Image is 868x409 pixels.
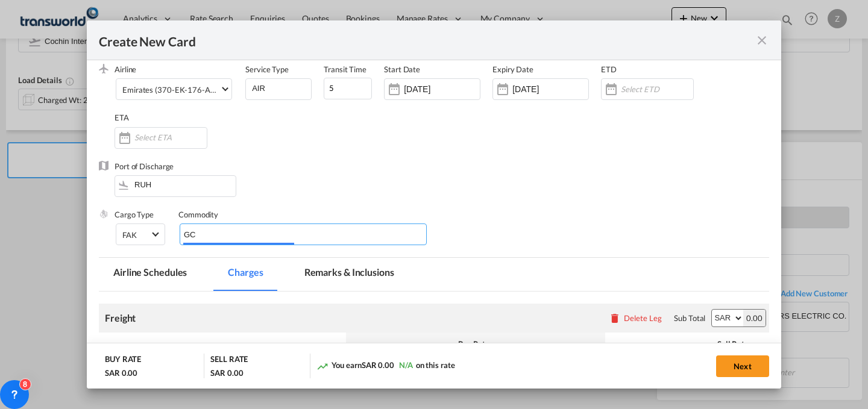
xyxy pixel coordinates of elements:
md-icon: icon-close fg-AAA8AD m-0 pointer [755,33,769,48]
md-tab-item: Remarks & Inclusions [290,258,409,291]
input: Expiry Date [512,84,588,94]
label: Airline [115,64,136,74]
input: Start Date [404,84,480,94]
button: Next [716,355,769,377]
img: cargo.png [99,209,108,219]
input: Enter Port of Discharge [121,176,236,194]
div: SAR 0.00 [210,367,243,378]
div: Sell Rates [611,339,858,349]
label: Cargo Type [115,210,154,219]
md-select: Select Airline: Emirates (370-EK-176-AE / 176) [116,78,232,100]
input: Select ETA [134,133,207,142]
md-pagination-wrapper: Use the left and right arrow keys to navigate between tabs [99,258,421,291]
input: 0 [324,78,372,99]
md-icon: icon-delete [609,312,621,324]
label: Transit Time [324,64,366,74]
div: Emirates (370-EK-176-AE / 176) [122,85,238,95]
input: Chips input. [184,225,294,245]
div: FAK [122,230,137,240]
button: Delete Leg [609,313,662,323]
md-dialog: Create New Card ... [87,20,781,389]
span: N/A [399,360,413,370]
label: ETD [601,64,617,74]
div: SAR 0.00 [105,367,137,378]
div: You earn on this rate [316,360,455,372]
md-icon: icon-trending-up [316,360,329,372]
div: Delete Leg [624,313,662,323]
input: Select ETD [621,84,693,94]
div: Freight [105,311,136,325]
label: ETA [115,113,129,122]
div: SELL RATE [210,354,248,367]
div: Buy Rates [352,339,599,349]
input: Enter Service Type [251,79,311,97]
label: Service Type [245,64,289,74]
label: Port of Discharge [115,161,174,171]
div: Sub Total [674,313,705,323]
md-select: Select Cargo type: FAK [116,223,165,245]
md-chips-wrap: Chips container with autocompletion. Enter the text area, type text to search, and then use the u... [180,223,427,245]
span: SAR 0.00 [362,360,394,370]
div: Create New Card [99,33,755,48]
label: Commodity [178,210,218,219]
md-tab-item: Airline Schedules [99,258,201,291]
md-tab-item: Charges [213,258,277,291]
div: 0.00 [743,310,766,326]
label: Start Date [384,64,420,74]
label: Expiry Date [492,64,533,74]
div: BUY RATE [105,354,141,367]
